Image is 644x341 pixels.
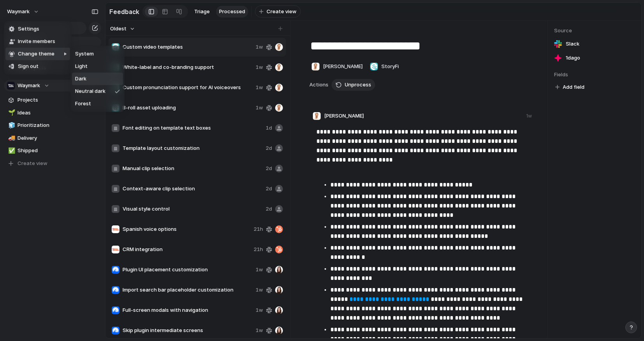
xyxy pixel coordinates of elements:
[18,38,55,46] span: Invite members
[75,50,94,58] span: System
[75,75,86,83] span: Dark
[18,50,54,58] span: Change theme
[75,63,88,70] span: Light
[75,88,105,95] span: Neutral dark
[18,25,39,33] span: Settings
[75,100,91,108] span: Forest
[18,63,39,70] span: Sign out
